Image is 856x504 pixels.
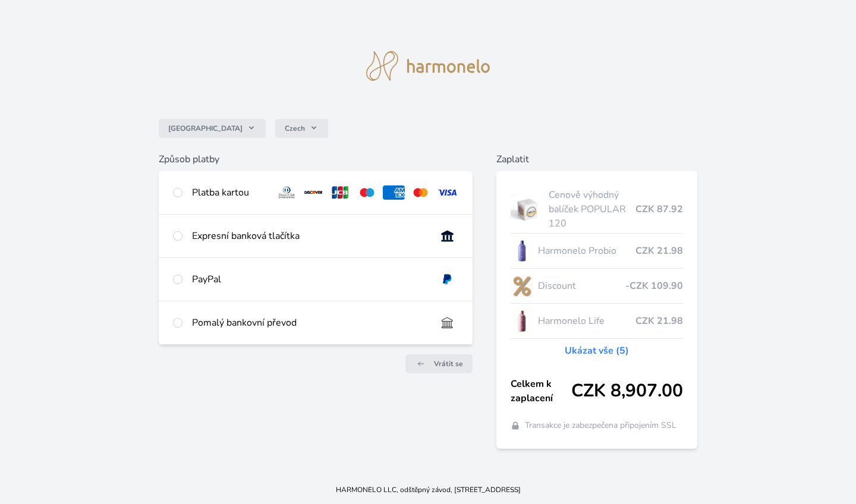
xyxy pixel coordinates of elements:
img: bankTransfer_IBAN.svg [436,316,458,330]
div: Pomalý bankovní převod [192,316,427,330]
span: Celkem k zaplacení [511,377,572,405]
img: visa.svg [436,185,458,200]
div: PayPal [192,272,427,286]
span: Transakce je zabezpečena připojením SSL [525,420,676,431]
span: CZK 87.92 [635,202,683,216]
span: CZK 8,907.00 [571,380,683,402]
img: CLEAN_LIFE_se_stinem_x-lo.jpg [511,306,533,336]
span: Cenově výhodný balíček POPULAR 120 [549,188,635,231]
img: mc.svg [410,185,432,200]
a: Ukázat vše (5) [565,344,629,358]
button: [GEOGRAPHIC_DATA] [159,119,266,138]
img: discount-lo.png [511,271,533,301]
div: Expresní banková tlačítka [192,229,427,243]
div: Platba kartou [192,185,267,200]
img: diners.svg [276,185,298,200]
img: jcb.svg [329,185,351,200]
img: amex.svg [383,185,405,200]
span: CZK 21.98 [635,244,683,258]
span: -CZK 109.90 [625,279,683,293]
img: onlineBanking_CZ.svg [436,229,458,243]
span: Czech [285,124,305,133]
img: popular.jpg [511,194,545,224]
button: Czech [275,119,328,138]
h6: Způsob platby [159,152,473,166]
img: maestro.svg [356,185,378,200]
img: discover.svg [303,185,325,200]
span: CZK 21.98 [635,314,683,328]
span: Harmonelo Life [538,314,636,328]
span: Harmonelo Probio [538,244,636,258]
img: logo.svg [366,51,490,81]
span: [GEOGRAPHIC_DATA] [168,124,243,133]
span: Discount [538,279,626,293]
span: Vrátit se [434,359,463,368]
h6: Zaplatit [496,152,698,166]
a: Vrátit se [405,354,473,373]
img: CLEAN_PROBIO_se_stinem_x-lo.jpg [511,236,533,266]
img: paypal.svg [436,272,458,286]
